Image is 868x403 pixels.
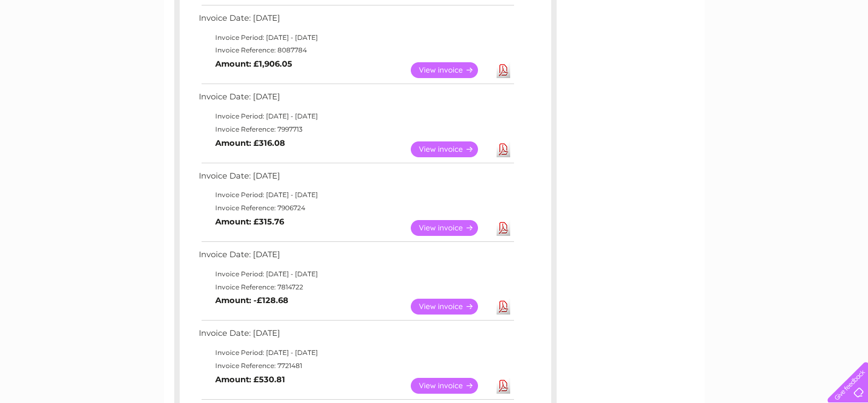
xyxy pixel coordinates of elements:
td: Invoice Reference: 7997713 [196,123,516,136]
a: Blog [773,46,789,55]
td: Invoice Date: [DATE] [196,326,516,346]
td: Invoice Reference: 7906724 [196,201,516,215]
a: Download [497,220,510,236]
a: View [411,141,491,157]
img: logo.png [31,28,86,62]
div: Clear Business is a trading name of Verastar Limited (registered in [GEOGRAPHIC_DATA] No. 3667643... [176,6,693,53]
a: Contact [795,46,822,55]
a: View [411,378,491,394]
td: Invoice Period: [DATE] - [DATE] [196,31,516,44]
a: 0333 014 3131 [662,5,737,19]
td: Invoice Period: [DATE] - [DATE] [196,268,516,281]
a: View [411,62,491,78]
td: Invoice Reference: 7814722 [196,281,516,294]
b: Amount: £316.08 [215,138,285,148]
td: Invoice Period: [DATE] - [DATE] [196,188,516,201]
a: View [411,299,491,315]
td: Invoice Date: [DATE] [196,247,516,268]
td: Invoice Date: [DATE] [196,11,516,31]
a: Water [676,46,696,55]
a: Download [497,299,510,315]
b: Amount: £1,906.05 [215,59,292,69]
a: Log out [832,46,858,55]
a: View [411,220,491,236]
a: Download [497,62,510,78]
td: Invoice Date: [DATE] [196,169,516,189]
td: Invoice Period: [DATE] - [DATE] [196,110,516,123]
a: Energy [703,46,727,55]
b: Amount: -£128.68 [215,295,288,305]
b: Amount: £530.81 [215,375,285,384]
td: Invoice Reference: 7721481 [196,359,516,372]
td: Invoice Period: [DATE] - [DATE] [196,346,516,359]
a: Telecoms [734,46,766,55]
td: Invoice Reference: 8087784 [196,44,516,57]
b: Amount: £315.76 [215,217,284,227]
a: Download [497,141,510,157]
td: Invoice Date: [DATE] [196,90,516,110]
a: Download [497,378,510,394]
